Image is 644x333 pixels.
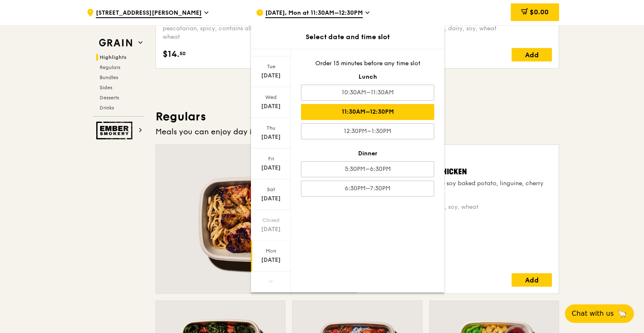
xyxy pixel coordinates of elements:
[251,32,444,42] div: Select date and time slot
[252,125,290,131] div: Thu
[512,48,552,61] div: Add
[96,35,135,51] img: Grain web logo
[252,164,290,172] div: [DATE]
[252,217,290,224] div: Closed
[572,309,614,319] span: Chat with us
[252,63,290,70] div: Tue
[617,309,627,319] span: 🦙
[100,85,112,91] span: Sides
[100,54,127,60] span: Highlights
[163,48,179,61] span: $14.
[252,256,290,264] div: [DATE]
[530,8,549,16] span: $0.00
[252,248,290,254] div: Mon
[252,194,290,203] div: [DATE]
[100,64,120,70] span: Regulars
[252,102,290,111] div: [DATE]
[512,273,552,287] div: Add
[156,109,559,124] h3: Regulars
[252,94,290,101] div: Wed
[156,126,559,138] div: Meals you can enjoy day in day out.
[252,186,290,193] div: Sat
[301,85,434,101] div: 10:30AM–11:30AM
[252,72,290,80] div: [DATE]
[163,24,347,41] div: pescatarian, spicy, contains allium, egg, nuts, shellfish, soy, wheat
[100,95,119,101] span: Desserts
[364,166,552,178] div: Honey Duo Mustard Chicken
[364,203,552,211] div: high protein, contains allium, soy, wheat
[301,181,434,197] div: 6:30PM–7:30PM
[301,59,434,68] div: Order 15 minutes before any time slot
[265,9,363,18] span: [DATE], Mon at 11:30AM–12:30PM
[100,105,114,111] span: Drinks
[368,24,552,41] div: vegetarian, contains allium, dairy, soy, wheat
[179,50,186,57] span: 50
[301,123,434,139] div: 12:30PM–1:30PM
[301,104,434,120] div: 11:30AM–12:30PM
[252,155,290,162] div: Fri
[364,179,552,196] div: house-blend mustard, maple soy baked potato, linguine, cherry tomato
[96,9,202,18] span: [STREET_ADDRESS][PERSON_NAME]
[301,73,434,81] div: Lunch
[100,75,118,80] span: Bundles
[252,225,290,234] div: [DATE]
[301,149,434,158] div: Dinner
[96,122,135,139] img: Ember Smokery web logo
[252,133,290,141] div: [DATE]
[565,304,634,323] button: Chat with us🦙
[301,161,434,177] div: 5:30PM–6:30PM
